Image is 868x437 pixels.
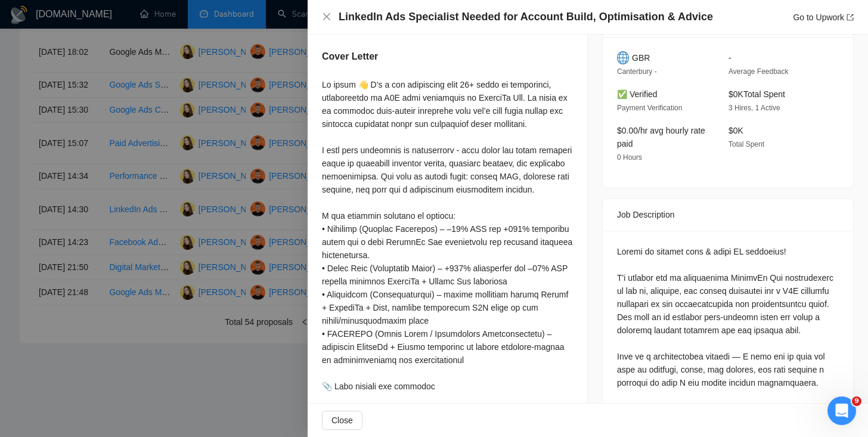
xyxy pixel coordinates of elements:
[617,153,642,162] span: 0 Hours
[728,126,743,135] span: $0K
[331,414,353,427] span: Close
[847,14,854,21] span: export
[852,396,861,406] span: 9
[617,51,629,64] img: 🌐
[617,126,705,148] span: $0.00/hr avg hourly rate paid
[728,67,789,76] span: Average Feedback
[728,104,780,112] span: 3 Hires, 1 Active
[617,67,657,76] span: Canterbury -
[322,12,331,22] button: Close
[322,411,362,430] button: Close
[617,199,839,231] div: Job Description
[617,104,682,112] span: Payment Verification
[793,13,854,22] a: Go to Upworkexport
[728,53,731,63] span: -
[322,49,378,64] h5: Cover Letter
[339,10,713,24] h4: LinkedIn Ads Specialist Needed for Account Build, Optimisation & Advice
[728,89,785,99] span: $0K Total Spent
[827,396,856,425] iframe: Intercom live chat
[617,89,658,99] span: ✅ Verified
[728,140,764,148] span: Total Spent
[322,12,331,21] span: close
[632,51,650,64] span: GBR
